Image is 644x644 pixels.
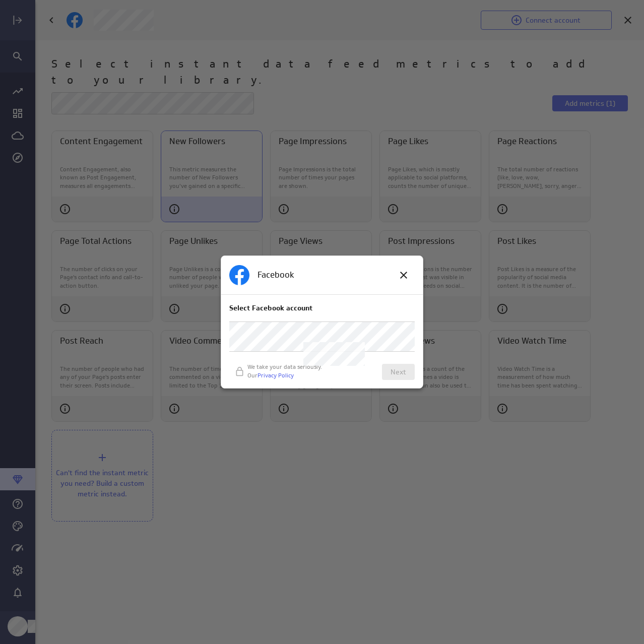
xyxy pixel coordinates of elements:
p: Facebook [257,269,294,281]
button: Next [382,364,415,380]
span: Next [391,367,406,376]
p: We take your data seriously. Our [247,363,323,380]
img: service icon [229,265,249,285]
a: Privacy Policy [257,371,294,379]
p: Select Facebook account [229,303,415,313]
div: Add new account, undefined [229,321,415,352]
